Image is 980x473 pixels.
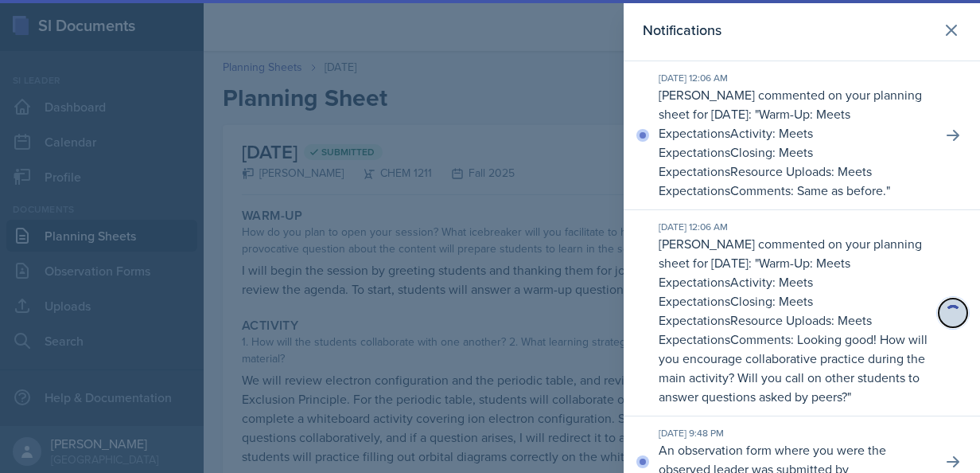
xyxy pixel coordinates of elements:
div: [DATE] 12:06 AM [659,220,929,234]
p: Closing: Meets Expectations [659,143,813,180]
p: Comments: Looking good! How will you encourage collaborative practice during the main activity? W... [659,330,927,405]
h2: Notifications [643,19,721,41]
p: Comments: Same as before. [730,182,886,199]
div: [DATE] 12:06 AM [659,71,929,85]
p: Closing: Meets Expectations [659,292,813,329]
p: Activity: Meets Expectations [659,124,813,161]
p: [PERSON_NAME] commented on your planning sheet for [DATE]: " " [659,85,929,200]
p: [PERSON_NAME] commented on your planning sheet for [DATE]: " " [659,234,929,406]
p: Resource Uploads: Meets Expectations [659,311,872,348]
div: [DATE] 9:48 PM [659,426,929,440]
p: Resource Uploads: Meets Expectations [659,162,872,199]
p: Activity: Meets Expectations [659,273,813,310]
